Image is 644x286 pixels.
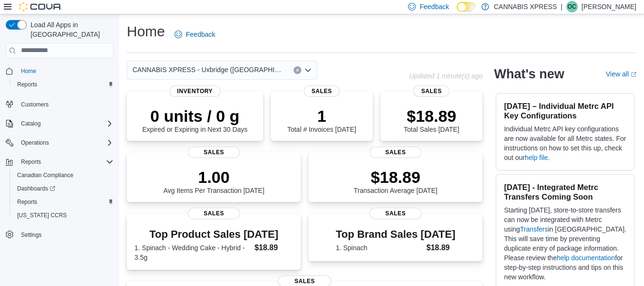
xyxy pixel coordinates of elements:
span: Dashboards [17,185,55,192]
span: Dark Mode [457,12,457,12]
span: Reports [17,81,37,88]
p: CANNABIS XPRESS [494,1,557,12]
span: Customers [21,101,49,108]
p: Starting [DATE], store-to-store transfers can now be integrated with Metrc using in [GEOGRAPHIC_D... [504,205,626,282]
span: Sales [188,147,240,158]
span: Load All Apps in [GEOGRAPHIC_DATA] [27,20,113,39]
span: CANNABIS XPRESS - Uxbridge ([GEOGRAPHIC_DATA]) [133,64,284,75]
svg: External link [631,72,636,77]
nav: Complex example [6,60,113,266]
a: Canadian Compliance [13,169,77,181]
p: 1 [287,106,356,126]
span: Home [17,65,113,77]
span: Sales [369,208,422,219]
span: Home [21,67,36,75]
span: Feedback [419,2,449,11]
p: $18.89 [404,106,459,126]
h1: Home [127,22,165,41]
span: Customers [17,98,113,110]
span: OC [568,1,576,12]
span: Canadian Compliance [17,171,73,179]
button: Home [2,64,117,78]
a: Reports [13,196,41,208]
a: Feedback [171,25,219,44]
div: Transaction Average [DATE] [354,168,438,194]
p: 0 units / 0 g [142,106,247,126]
a: Dashboards [13,183,59,194]
a: Reports [13,79,41,90]
p: [PERSON_NAME] [582,1,636,12]
button: Open list of options [304,66,312,74]
button: Operations [2,136,117,149]
button: Catalog [17,118,44,129]
span: [US_STATE] CCRS [17,212,67,219]
button: Canadian Compliance [10,169,117,182]
button: Reports [10,195,117,209]
a: Transfers [520,225,548,233]
button: Operations [17,137,53,148]
h3: Top Product Sales [DATE] [134,229,293,240]
span: Reports [17,198,37,206]
span: Canadian Compliance [13,169,113,181]
span: Operations [21,139,49,147]
span: Sales [304,85,339,97]
a: Customers [17,99,52,110]
span: Settings [17,229,113,241]
a: View allExternal link [606,70,636,78]
h3: [DATE] – Individual Metrc API Key Configurations [504,101,626,120]
dd: $18.89 [427,242,456,254]
div: Expired or Expiring in Next 30 Days [142,106,247,133]
button: Settings [2,228,117,242]
button: Catalog [2,117,117,130]
div: Total Sales [DATE] [404,106,459,133]
dt: 1. Spinach - Wedding Cake - Hybrid - 3.5g [134,243,251,262]
button: Reports [10,78,117,91]
span: Catalog [21,120,41,127]
span: Operations [17,137,113,148]
button: Customers [2,97,117,111]
div: Total # Invoices [DATE] [287,106,356,133]
input: Dark Mode [457,2,477,12]
dt: 1. Spinach [336,243,422,253]
span: Settings [21,231,41,239]
p: 1.00 [164,168,265,187]
span: Sales [414,85,450,97]
button: Reports [17,156,45,168]
div: Avg Items Per Transaction [DATE] [164,168,265,194]
span: Dashboards [13,183,113,194]
img: Cova [19,2,62,11]
h3: [DATE] - Integrated Metrc Transfers Coming Soon [504,182,626,201]
button: Reports [2,155,117,169]
a: Home [17,65,40,77]
p: Updated 1 minute(s) ago [409,72,482,80]
span: Reports [13,196,113,208]
a: Settings [17,229,45,241]
span: Sales [369,147,422,158]
span: Sales [188,208,240,219]
h2: What's new [494,66,564,82]
span: Reports [17,156,113,168]
p: Individual Metrc API key configurations are now available for all Metrc states. For instructions ... [504,124,626,162]
dd: $18.89 [255,242,293,254]
p: $18.89 [354,168,438,187]
span: Catalog [17,118,113,129]
a: help file [525,154,548,161]
a: help documentation [557,254,615,262]
span: Reports [13,79,113,90]
h3: Top Brand Sales [DATE] [336,229,455,240]
span: Feedback [186,30,215,39]
div: Owen Cross [566,1,578,12]
a: Dashboards [10,182,117,195]
button: [US_STATE] CCRS [10,209,117,222]
span: Inventory [170,85,221,97]
span: Washington CCRS [13,210,113,221]
button: Clear input [294,66,301,74]
span: Reports [21,158,41,166]
a: [US_STATE] CCRS [13,210,71,221]
p: | [561,1,562,12]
